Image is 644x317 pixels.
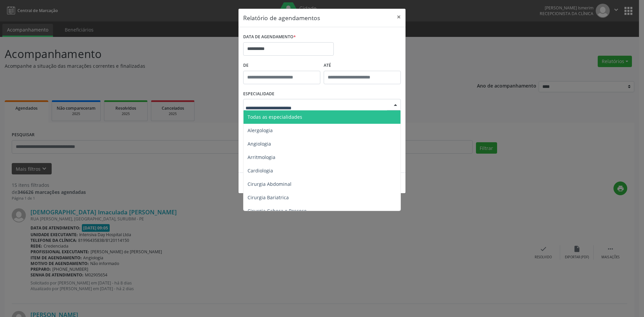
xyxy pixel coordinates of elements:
[392,9,406,25] button: Close
[248,141,271,147] span: Angiologia
[248,154,275,160] span: Arritmologia
[243,13,320,22] h5: Relatório de agendamentos
[324,60,401,71] label: ATÉ
[248,208,307,214] span: Cirurgia Cabeça e Pescoço
[248,114,302,120] span: Todas as especialidades
[248,194,289,201] span: Cirurgia Bariatrica
[248,167,273,174] span: Cardiologia
[248,127,273,134] span: Alergologia
[243,60,320,71] label: De
[248,181,291,187] span: Cirurgia Abdominal
[243,89,274,99] label: ESPECIALIDADE
[243,32,296,42] label: DATA DE AGENDAMENTO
